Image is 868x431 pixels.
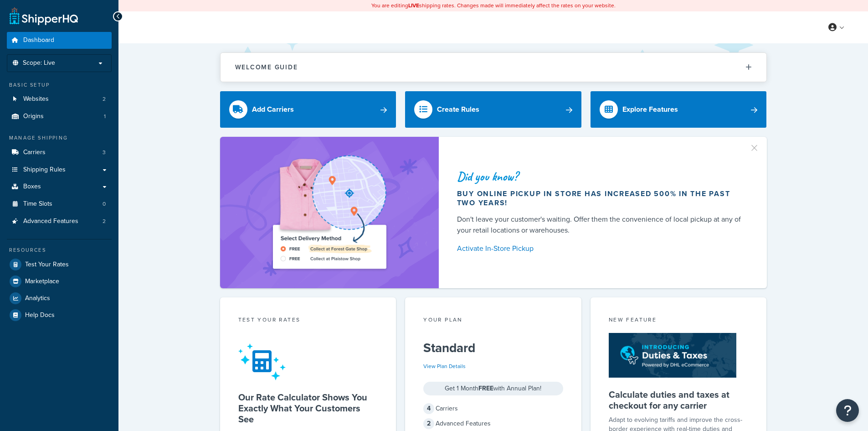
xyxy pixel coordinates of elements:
[7,144,112,161] li: Carriers
[23,183,41,191] span: Boxes
[7,32,112,49] a: Dashboard
[7,91,112,108] a: Websites2
[423,316,563,326] div: Your Plan
[591,91,767,128] a: Explore Features
[23,218,78,225] span: Advanced Features
[7,213,112,230] li: Advanced Features
[423,418,434,429] span: 2
[405,91,581,128] a: Create Rules
[23,200,52,208] span: Time Slots
[23,95,49,103] span: Websites
[7,246,112,254] div: Resources
[25,312,55,319] span: Help Docs
[423,382,563,395] div: Get 1 Month with Annual Plan!
[7,196,112,213] a: Time Slots0
[7,108,112,125] a: Origins1
[7,290,112,306] a: Analytics
[423,402,563,415] div: Carriers
[7,108,112,125] li: Origins
[609,316,749,326] div: New Feature
[437,103,479,116] div: Create Rules
[25,261,69,269] span: Test Your Rates
[103,95,106,103] span: 2
[221,53,766,82] button: Welcome Guide
[7,91,112,108] li: Websites
[622,103,678,116] div: Explore Features
[478,384,493,393] strong: FREE
[457,214,745,236] div: Don't leave your customer's waiting. Offer them the convenience of local pickup at any of your re...
[25,278,59,286] span: Marketplace
[7,273,112,290] a: Marketplace
[7,81,112,89] div: Basic Setup
[7,196,112,213] li: Time Slots
[423,341,563,355] h5: Standard
[423,403,434,414] span: 4
[7,256,112,273] a: Test Your Rates
[7,134,112,142] div: Manage Shipping
[408,1,419,10] b: LIVE
[7,178,112,195] a: Boxes
[23,149,46,156] span: Carriers
[220,91,396,128] a: Add Carriers
[23,113,44,120] span: Origins
[457,242,745,255] a: Activate In-Store Pickup
[238,392,378,425] h5: Our Rate Calculator Shows You Exactly What Your Customers See
[103,149,106,156] span: 3
[104,113,106,120] span: 1
[247,151,412,275] img: ad-shirt-map-b0359fc47e01cab431d101c4b569394f6a03f54285957d908178d52f29eb9668.png
[457,170,745,183] div: Did you know?
[103,218,106,225] span: 2
[836,399,859,422] button: Open Resource Center
[23,166,66,174] span: Shipping Rules
[238,316,378,326] div: Test your rates
[423,362,466,370] a: View Plan Details
[23,59,55,67] span: Scope: Live
[457,189,745,208] div: Buy online pickup in store has increased 500% in the past two years!
[23,36,54,44] span: Dashboard
[103,200,106,208] span: 0
[7,144,112,161] a: Carriers3
[7,161,112,178] a: Shipping Rules
[7,307,112,323] a: Help Docs
[235,64,298,71] h2: Welcome Guide
[7,213,112,230] a: Advanced Features2
[609,389,749,411] h5: Calculate duties and taxes at checkout for any carrier
[25,295,50,302] span: Analytics
[252,103,294,116] div: Add Carriers
[423,417,563,430] div: Advanced Features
